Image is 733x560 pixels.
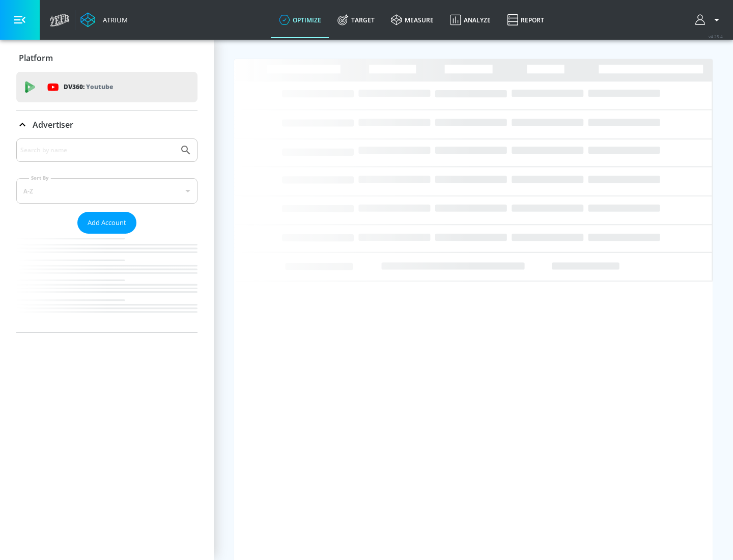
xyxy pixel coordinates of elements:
[16,72,198,102] div: DV360: Youtube
[77,212,136,234] button: Add Account
[499,2,552,38] a: Report
[33,119,73,130] p: Advertiser
[16,138,198,332] div: Advertiser
[16,234,198,332] nav: list of Advertiser
[29,175,51,181] label: Sort By
[709,34,723,39] span: v 4.25.4
[88,217,126,229] span: Add Account
[442,2,499,38] a: Analyze
[80,12,128,27] a: Atrium
[19,52,53,64] p: Platform
[16,110,198,139] div: Advertiser
[20,144,175,157] input: Search by name
[16,44,198,72] div: Platform
[271,2,329,38] a: optimize
[16,178,198,204] div: A-Z
[86,81,113,92] p: Youtube
[329,2,383,38] a: Target
[64,81,113,93] p: DV360:
[99,15,128,24] div: Atrium
[383,2,442,38] a: measure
